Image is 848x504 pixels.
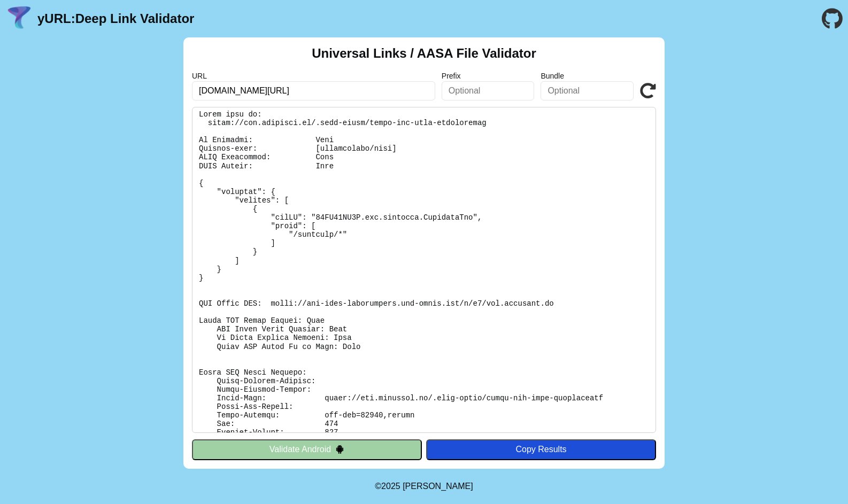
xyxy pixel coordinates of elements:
button: Copy Results [426,439,656,460]
label: Bundle [541,72,634,80]
img: droidIcon.svg [335,445,344,454]
footer: © [375,469,473,504]
button: Validate Android [192,439,422,460]
a: Michael Ibragimchayev's Personal Site [403,482,473,491]
label: URL [192,72,435,80]
input: Optional [541,81,634,100]
div: Copy Results [431,445,651,454]
label: Prefix [442,72,535,80]
img: yURL Logo [5,5,33,33]
a: yURL:Deep Link Validator [37,11,194,26]
span: 2025 [381,482,400,491]
h2: Universal Links / AASA File Validator [312,46,536,61]
input: Optional [442,81,535,100]
input: Required [192,81,435,100]
pre: Lorem ipsu do: sitam://con.adipisci.el/.sedd-eiusm/tempo-inc-utla-etdoloremag Al Enimadmi: Veni Q... [192,107,656,433]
